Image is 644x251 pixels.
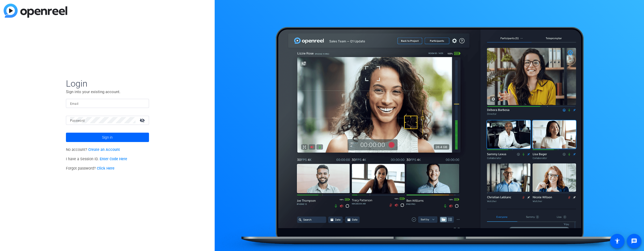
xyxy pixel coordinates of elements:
mat-icon: visibility_off [137,117,149,124]
button: Sign in [66,133,149,142]
span: Forgot password? [66,166,115,171]
span: Login [66,78,149,89]
span: Sign in [102,131,113,144]
img: blue-gradient.svg [4,4,67,18]
a: Enter Code Here [100,157,127,161]
a: Create an Account [88,147,120,152]
a: Click Here [97,166,114,171]
mat-label: Password [70,119,85,123]
span: I have a Session ID. [66,157,127,161]
mat-icon: message [631,238,637,244]
span: No account? [66,147,120,152]
input: Enter Email Address [70,100,145,106]
p: Sign into your existing account. [66,89,149,95]
mat-label: Email [70,102,79,106]
mat-icon: accessibility [614,238,620,244]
